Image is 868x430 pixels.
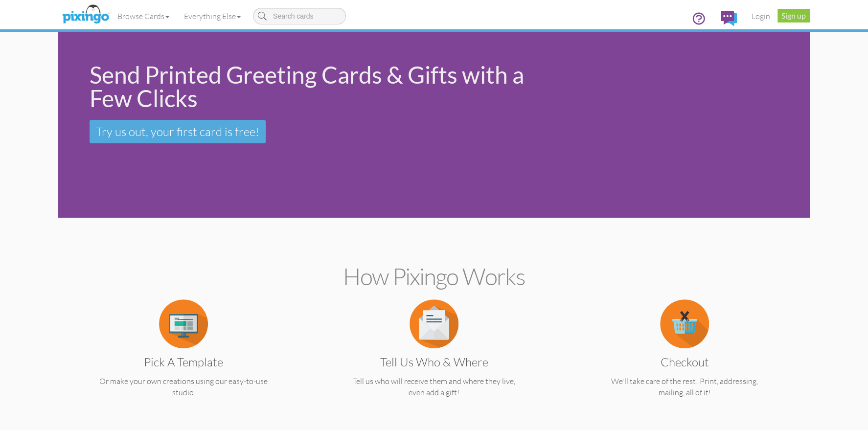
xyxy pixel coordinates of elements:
h3: Checkout [586,356,783,368]
a: Everything Else [177,4,248,28]
div: Send Printed Greeting Cards & Gifts with a Few Clicks [90,63,551,110]
img: item.alt [159,299,208,348]
a: Tell us Who & Where Tell us who will receive them and where they live, even add a gift! [328,318,540,398]
h3: Pick a Template [85,356,282,368]
a: Try us out, your first card is free! [90,120,266,143]
p: Tell us who will receive them and where they live, even add a gift! [328,376,540,398]
h2: How Pixingo works [75,264,793,290]
a: Login [744,4,777,28]
h3: Tell us Who & Where [335,356,533,368]
a: Pick a Template Or make your own creations using our easy-to-use studio. [77,318,290,398]
input: Search cards [253,8,346,24]
img: comments.svg [721,11,737,26]
img: item.alt [410,299,458,348]
a: Sign up [777,9,810,23]
p: We'll take care of the rest! Print, addressing, mailing, all of it! [578,376,791,398]
img: pixingo logo [60,2,112,27]
a: Checkout We'll take care of the rest! Print, addressing, mailing, all of it! [578,318,791,398]
img: item.alt [660,299,709,348]
p: Or make your own creations using our easy-to-use studio. [77,376,290,398]
span: Try us out, your first card is free! [96,124,259,139]
a: Browse Cards [110,4,177,28]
